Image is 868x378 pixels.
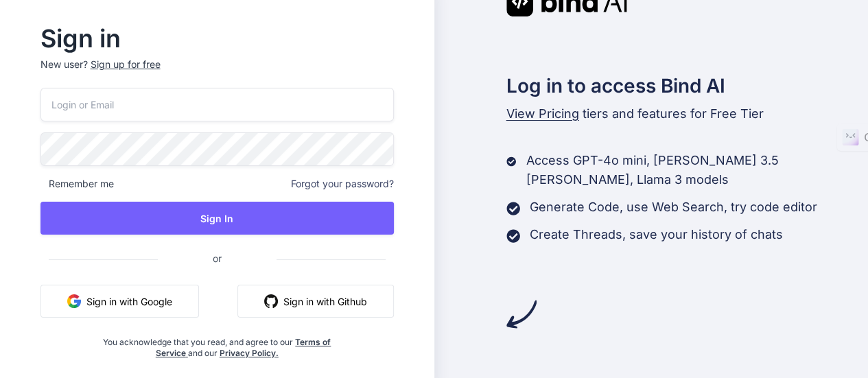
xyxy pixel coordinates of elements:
a: Privacy Policy. [220,348,279,358]
span: Forgot your password? [291,177,394,191]
div: Sign up for free [91,58,161,71]
img: arrow [506,299,537,329]
button: Sign In [40,202,394,235]
input: Login or Email [40,88,394,121]
img: github [264,294,278,308]
button: Sign in with Github [237,285,394,318]
h2: Sign in [40,27,394,49]
a: Terms of Service [156,337,331,358]
img: google [67,294,81,308]
span: or [158,241,277,275]
div: You acknowledge that you read, and agree to our and our [99,329,335,359]
span: View Pricing [506,106,579,121]
p: Create Threads, save your history of chats [530,225,783,244]
p: Access GPT-4o mini, [PERSON_NAME] 3.5 [PERSON_NAME], Llama 3 models [526,151,868,189]
p: Generate Code, use Web Search, try code editor [530,198,817,217]
button: Sign in with Google [40,285,199,318]
span: Remember me [40,177,114,191]
p: New user? [40,58,394,88]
